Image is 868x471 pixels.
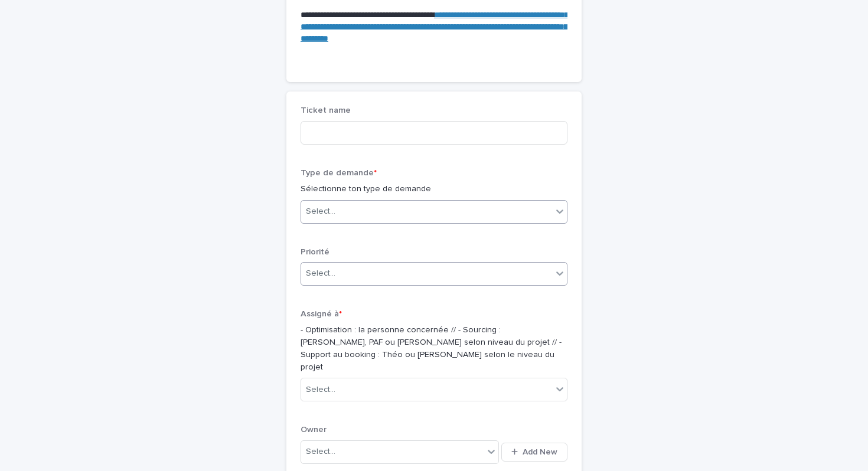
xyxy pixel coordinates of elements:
div: Select... [306,205,335,218]
div: Select... [306,267,335,280]
span: Add New [523,448,557,456]
span: Owner [301,426,327,434]
span: Priorité [301,248,329,256]
p: - Optimisation : la personne concernée // - Sourcing : [PERSON_NAME], PAF ou [PERSON_NAME] selon ... [301,324,567,373]
span: Type de demande [301,169,377,177]
div: Select... [306,446,335,458]
button: Add New [501,443,567,462]
p: Sélectionne ton type de demande [301,183,567,195]
span: Assigné à [301,310,342,318]
div: Select... [306,384,335,396]
span: Ticket name [301,106,351,115]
